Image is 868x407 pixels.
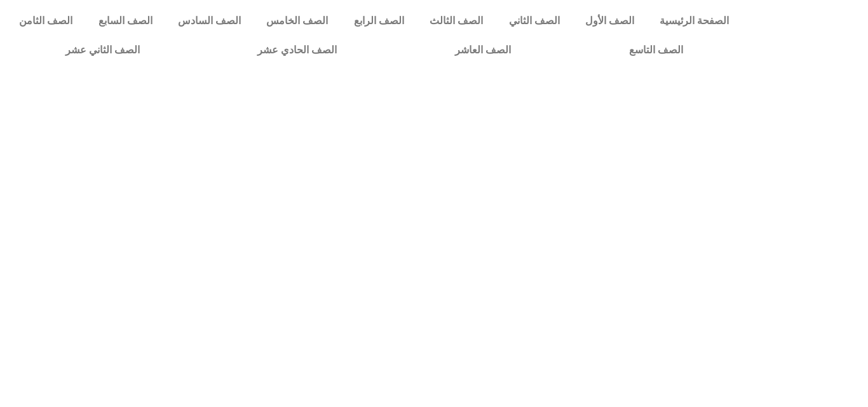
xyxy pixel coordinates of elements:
a: الصف الثامن [6,6,85,36]
a: الصف السابع [85,6,165,36]
a: الصفحة الرئيسية [647,6,742,36]
a: الصف الرابع [341,6,417,36]
a: الصف الثاني عشر [6,36,199,65]
a: الصف الخامس [254,6,341,36]
a: الصف الأول [573,6,647,36]
a: الصف الحادي عشر [199,36,397,65]
a: الصف السادس [165,6,254,36]
a: الصف التاسع [570,36,742,65]
a: الصف الثاني [496,6,572,36]
a: الصف الثالث [417,6,496,36]
a: الصف العاشر [396,36,570,65]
